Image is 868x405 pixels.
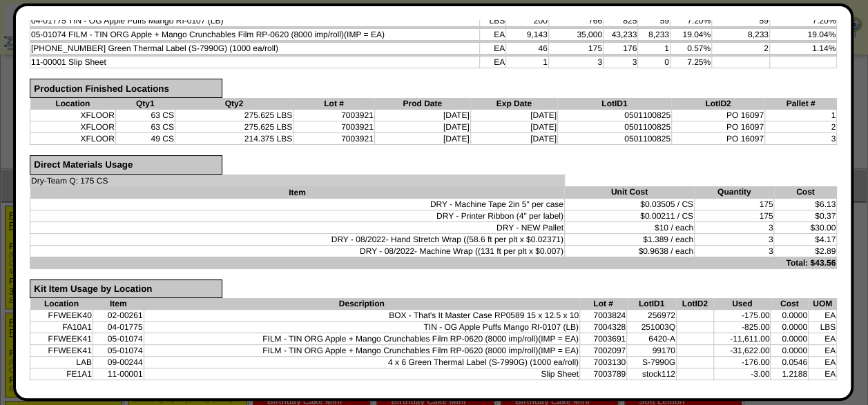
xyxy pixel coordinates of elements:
[579,345,626,357] td: 7002097
[808,357,836,368] td: EA
[579,310,626,322] td: 7003824
[771,345,808,357] td: 0.0000
[30,121,116,132] td: XFLOOR
[627,368,677,380] td: stock112
[480,43,506,55] td: EA
[579,368,626,380] td: 7003789
[564,233,694,245] td: $1.389 / each
[638,57,671,68] td: 0
[579,322,626,333] td: 7004328
[30,43,480,55] td: [PHONE_NUMBER] Green Thermal Label (S-7990G) (1000 ea/roll)
[771,310,808,322] td: 0.0000
[564,221,694,233] td: $10 / each
[774,221,837,233] td: $30.00
[30,310,93,322] td: FFWEEK40
[603,43,637,55] td: 176
[713,333,771,345] td: -11,611.00
[771,322,808,333] td: 0.0000
[627,345,677,357] td: 99170
[30,357,93,368] td: LAB
[711,29,769,41] td: 8,233
[711,15,769,27] td: 59
[30,29,480,41] td: 05-01074 FILM - TIN ORG Apple + Mango Crunchables Film RP-0620 (8000 imp/roll)(IMP = EA)
[470,98,557,110] th: Exp Date
[293,121,375,132] td: 7003921
[638,15,671,27] td: 59
[30,233,565,245] td: DRY - 08/2022- Hand Stretch Wrap ((58.6 ft per plt x $0.02371)
[771,368,808,380] td: 1.2188
[764,98,836,110] th: Pallet #
[374,121,470,132] td: [DATE]
[144,357,579,368] td: 4 x 6 Green Thermal Label (S-7990G) (1000 ea/roll)
[93,368,144,380] td: 11-00001
[671,121,764,132] td: PO 16097
[808,298,836,310] th: UOM
[30,345,93,357] td: FFWEEK41
[470,121,557,132] td: [DATE]
[694,198,774,210] td: 175
[771,298,808,310] th: Cost
[30,257,837,268] td: Total: $43.56
[670,57,711,68] td: 7.25%
[638,43,671,55] td: 1
[774,245,837,257] td: $2.89
[293,132,375,144] td: 7003921
[30,333,93,345] td: FFWEEK41
[670,43,711,55] td: 0.57%
[808,310,836,322] td: EA
[144,322,579,333] td: TIN - OG Apple Puffs Mango RI-0107 (LB)
[579,298,626,310] th: Lot #
[30,322,93,333] td: FA10A1
[30,109,116,121] td: XFLOOR
[774,210,837,221] td: $0.37
[144,298,579,310] th: Description
[771,333,808,345] td: 0.0000
[144,310,579,322] td: BOX - That's It Master Case RP0589 15 x 12.5 x 10
[93,298,144,310] th: Item
[713,357,771,368] td: -176.00
[808,368,836,380] td: EA
[175,98,293,110] th: Qty2
[293,98,375,110] th: Lot #
[548,29,603,41] td: 35,000
[557,98,671,110] th: LotID1
[30,198,565,210] td: DRY - Machine Tape 2in 5" per case
[30,155,222,175] div: Direct Materials Usage
[579,357,626,368] td: 7003130
[93,345,144,357] td: 05-01074
[713,322,771,333] td: -825.00
[671,98,764,110] th: LotID2
[30,245,565,257] td: DRY - 08/2022- Machine Wrap ((131 ft per plt x $0.007)
[713,345,771,357] td: -31,622.00
[548,15,603,27] td: 766
[670,29,711,41] td: 19.04%
[506,43,549,55] td: 46
[175,132,293,144] td: 214.375 LBS
[293,109,375,121] td: 7003921
[769,29,836,41] td: 19.04%
[774,186,837,198] th: Cost
[480,15,506,27] td: LBS
[627,310,677,322] td: 256972
[93,357,144,368] td: 09-00244
[470,132,557,144] td: [DATE]
[30,57,480,68] td: 11-00001 Slip Sheet
[564,245,694,257] td: $0.9638 / each
[627,322,677,333] td: 251003Q
[175,109,293,121] td: 275.625 LBS
[144,368,579,380] td: Slip Sheet
[30,298,93,310] th: Location
[671,109,764,121] td: PO 16097
[506,57,549,68] td: 1
[579,333,626,345] td: 7003691
[30,79,222,98] div: Production Finished Locations
[115,109,175,121] td: 63 CS
[713,310,771,322] td: -175.00
[115,132,175,144] td: 49 CS
[774,233,837,245] td: $4.17
[603,15,637,27] td: 825
[627,357,677,368] td: S-7990G
[564,186,694,198] th: Unit Cost
[564,210,694,221] td: $0.00211 / CS
[115,121,175,132] td: 63 CS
